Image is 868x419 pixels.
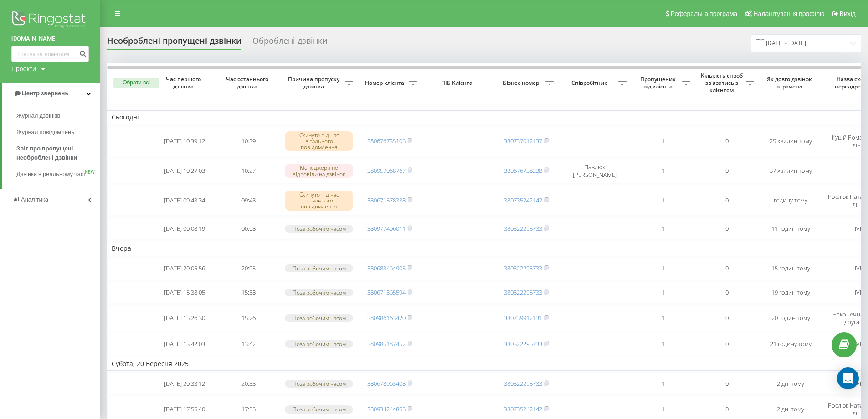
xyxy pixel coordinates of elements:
[504,340,542,348] a: 380322295733
[107,36,241,50] div: Необроблені пропущені дзвінки
[367,224,406,233] a: 380977406011
[699,72,746,93] span: Кількість спроб зв'язатись з клієнтом
[753,10,824,17] span: Налаштування профілю
[216,333,280,355] td: 13:42
[631,257,695,279] td: 1
[837,367,859,389] div: Open Intercom Messenger
[367,288,406,296] a: 380671365594
[766,76,815,90] span: Як довго дзвінок втрачено
[16,108,100,124] a: Журнал дзвінків
[252,36,327,50] div: Оброблені дзвінки
[367,405,406,413] a: 380934244855
[671,10,738,17] span: Реферальна програма
[216,257,280,279] td: 20:05
[759,281,822,304] td: 19 годин тому
[631,186,695,216] td: 1
[153,305,216,331] td: [DATE] 15:26:30
[2,83,100,104] a: Центр звернень
[695,257,759,279] td: 0
[499,79,545,87] span: Бізнес номер
[153,158,216,184] td: [DATE] 10:27:03
[153,186,216,216] td: [DATE] 09:43:34
[636,76,682,90] span: Пропущених від клієнта
[285,164,353,177] div: Менеджери не відповіли на дзвінок
[631,333,695,355] td: 1
[153,257,216,279] td: [DATE] 20:05:56
[840,10,856,17] span: Вихід
[16,144,96,162] span: Звіт про пропущені необроблені дзвінки
[367,166,406,175] a: 380957068767
[631,305,695,331] td: 1
[216,372,280,395] td: 20:33
[285,191,353,211] div: Скинуто під час вітального повідомлення
[16,111,60,120] span: Журнал дзвінків
[285,405,353,413] div: Поза робочим часом
[759,372,822,395] td: 2 дні тому
[367,340,406,348] a: 380985187452
[285,314,353,322] div: Поза робочим часом
[153,217,216,240] td: [DATE] 00:08:19
[504,405,542,413] a: 380735242142
[631,372,695,395] td: 1
[285,264,353,272] div: Поза робочим часом
[759,257,822,279] td: 15 годин тому
[695,126,759,156] td: 0
[695,186,759,216] td: 0
[216,305,280,331] td: 15:26
[22,90,68,97] span: Центр звернень
[285,225,353,233] div: Поза робочим часом
[367,264,406,272] a: 380683464905
[504,137,542,145] a: 380737012137
[759,126,822,156] td: 25 хвилин тому
[631,281,695,304] td: 1
[367,137,406,145] a: 380676735105
[285,289,353,296] div: Поза робочим часом
[21,196,48,203] span: Аналiтика
[224,76,273,90] span: Час останнього дзвінка
[153,281,216,304] td: [DATE] 15:38:05
[695,333,759,355] td: 0
[695,281,759,304] td: 0
[504,196,542,204] a: 380735242142
[11,34,89,43] a: [DOMAIN_NAME]
[216,126,280,156] td: 10:39
[695,158,759,184] td: 0
[216,186,280,216] td: 09:43
[113,78,159,88] button: Обрати всі
[631,126,695,156] td: 1
[504,166,542,175] a: 380676738238
[504,314,542,322] a: 380739912131
[216,217,280,240] td: 00:08
[285,380,353,388] div: Поза робочим часом
[759,305,822,331] td: 20 годин тому
[367,196,406,204] a: 380671578338
[759,217,822,240] td: 11 годин тому
[759,333,822,355] td: 21 годину тому
[631,217,695,240] td: 1
[695,305,759,331] td: 0
[504,264,542,272] a: 380322295733
[216,281,280,304] td: 15:38
[563,79,618,87] span: Співробітник
[11,9,89,32] img: Ringostat logo
[695,372,759,395] td: 0
[16,140,100,166] a: Звіт про пропущені необроблені дзвінки
[153,372,216,395] td: [DATE] 20:33:12
[285,76,345,90] span: Причина пропуску дзвінка
[759,158,822,184] td: 37 хвилин тому
[216,158,280,184] td: 10:27
[504,379,542,388] a: 380322295733
[631,158,695,184] td: 1
[11,46,89,62] input: Пошук за номером
[153,126,216,156] td: [DATE] 10:39:12
[153,333,216,355] td: [DATE] 13:42:03
[362,79,409,87] span: Номер клієнта
[285,131,353,151] div: Скинуто під час вітального повідомлення
[16,166,100,182] a: Дзвінки в реальному часіNEW
[367,314,406,322] a: 380986163420
[367,379,406,388] a: 380678963408
[16,170,85,179] span: Дзвінки в реальному часі
[11,64,36,73] div: Проекти
[504,288,542,296] a: 380322295733
[429,79,487,87] span: ПІБ Клієнта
